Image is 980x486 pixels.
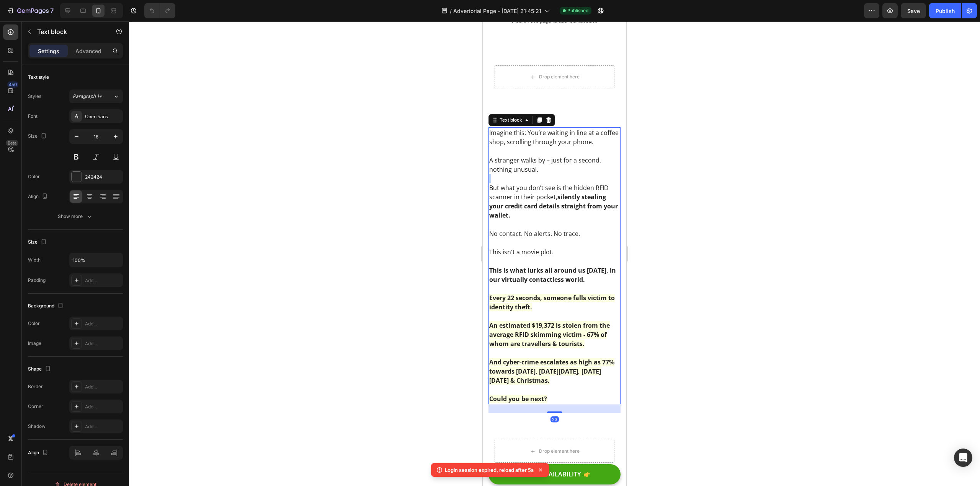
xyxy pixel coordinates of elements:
[6,392,138,468] video: Video
[936,7,955,15] div: Publish
[70,253,122,267] input: Auto
[445,466,534,474] p: Login session expired, reload after 5s
[38,47,59,55] p: Settings
[75,47,101,55] p: Advanced
[69,89,123,103] button: Paragraph 1*
[6,392,138,468] div: Background Image
[3,3,57,18] button: 7
[85,320,121,327] div: Add...
[28,340,41,347] div: Image
[28,74,49,81] div: Text style
[28,277,46,284] div: Padding
[6,443,138,463] a: CHECK AVAILABILITY
[58,213,93,220] div: Show more
[901,3,926,18] button: Save
[28,423,46,430] div: Shadow
[28,257,41,263] div: Width
[6,140,18,146] div: Beta
[85,277,121,284] div: Add...
[28,383,43,390] div: Border
[28,93,41,100] div: Styles
[85,403,121,410] div: Add...
[7,81,18,88] div: 450
[28,364,52,374] div: Shape
[28,131,48,141] div: Size
[50,6,54,15] p: 7
[28,192,49,202] div: Align
[28,237,48,247] div: Size
[73,93,102,100] span: Paragraph 1*
[28,301,65,311] div: Background
[483,21,626,486] iframe: Design area
[28,403,43,410] div: Corner
[144,3,175,18] div: Undo/Redo
[85,340,121,347] div: Add...
[954,449,972,467] div: Open Intercom Messenger
[567,7,588,14] span: Published
[37,449,98,457] div: CHECK AVAILABILITY
[28,173,40,180] div: Color
[85,384,121,390] div: Add...
[929,3,961,18] button: Publish
[85,423,121,430] div: Add...
[85,174,121,180] div: 242424
[28,210,123,223] button: Show more
[28,113,38,120] div: Font
[450,7,452,15] span: /
[453,7,541,15] span: Advertorial Page - [DATE] 21:45:21
[85,113,121,120] div: Open Sans
[907,8,920,14] span: Save
[28,320,40,327] div: Color
[28,448,50,458] div: Align
[37,27,102,36] p: Text block
[56,427,97,433] div: Drop element here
